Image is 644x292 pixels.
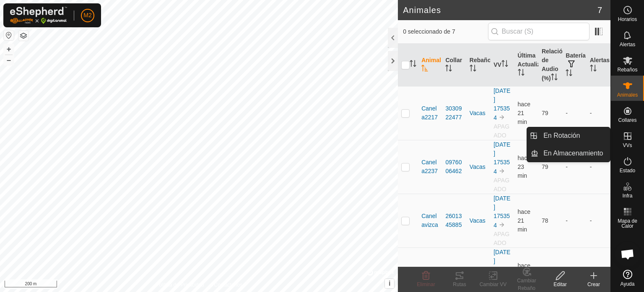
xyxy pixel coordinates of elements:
[493,141,510,175] a: [DATE] 175354
[613,218,642,229] span: Mapa de Calor
[418,44,442,87] th: Animal
[410,61,416,68] p-sorticon: Activar para ordenar
[403,5,597,15] h2: Animales
[10,7,67,24] img: Logo Gallagher
[618,118,636,123] span: Collares
[623,143,632,148] span: VVs
[214,281,242,289] a: Contáctenos
[587,44,610,87] th: Alertas
[518,101,530,125] span: 29 ago 2025, 22:05
[542,110,548,116] span: 79
[587,86,610,140] td: -
[618,17,637,22] span: Horarios
[445,212,462,229] div: 2601345885
[493,123,509,139] span: APAGADO
[620,42,635,47] span: Alertas
[621,281,635,287] span: Ayuda
[611,266,644,290] a: Ayuda
[466,44,490,87] th: Rebaño
[421,266,439,283] span: Catalina
[488,23,589,40] input: Buscar (S)
[514,44,538,87] th: Última Actualización
[421,104,439,122] span: Canela2217
[493,177,509,192] span: APAGADO
[421,158,439,176] span: Canela2237
[543,131,580,141] span: En Rotación
[445,266,462,283] div: 2890143400
[518,155,530,179] span: 29 ago 2025, 22:04
[156,281,204,289] a: Política de Privacidad
[527,127,610,144] li: En Rotación
[490,44,514,87] th: VV
[4,55,14,65] button: –
[518,70,525,77] p-sorticon: Activar para ordenar
[620,168,635,173] span: Estado
[417,281,435,287] span: Eliminar
[587,194,610,247] td: -
[615,242,640,267] a: Chat abierto
[562,44,586,87] th: Batería
[421,66,428,73] p-sorticon: Activar para ordenar
[445,158,462,176] div: 0976006462
[389,280,390,287] span: i
[476,281,510,288] div: Cambiar VV
[443,281,476,288] div: Rutas
[617,92,638,97] span: Animales
[499,221,505,228] img: hasta
[587,140,610,194] td: -
[551,75,558,82] p-sorticon: Activar para ordenar
[543,148,603,158] span: En Almacenamiento
[499,114,505,121] img: hasta
[562,140,586,194] td: -
[4,44,14,54] button: +
[445,104,462,122] div: 3030922477
[470,109,487,118] div: Vacas
[566,71,572,77] p-sorticon: Activar para ordenar
[493,87,510,121] a: [DATE] 175354
[538,44,562,87] th: Relación de Audio (%)
[470,163,487,171] div: Vacas
[543,281,577,288] div: Editar
[617,67,637,72] span: Rebaños
[538,145,610,162] a: En Almacenamiento
[577,281,610,288] div: Crear
[493,249,510,282] a: [DATE] 175354
[470,216,487,225] div: Vacas
[18,31,29,41] button: Capas del Mapa
[4,30,14,40] button: Restablecer Mapa
[403,27,488,36] span: 0 seleccionado de 7
[590,66,597,73] p-sorticon: Activar para ordenar
[493,231,509,246] span: APAGADO
[518,208,530,233] span: 29 ago 2025, 22:05
[493,195,510,229] a: [DATE] 175354
[501,61,508,68] p-sorticon: Activar para ordenar
[538,127,610,144] a: En Rotación
[597,4,602,16] span: 7
[470,66,476,73] p-sorticon: Activar para ordenar
[542,163,548,170] span: 79
[527,145,610,162] li: En Almacenamiento
[421,212,439,229] span: Canelavizca
[385,279,394,288] button: i
[518,262,530,287] span: 29 ago 2025, 22:03
[622,193,632,198] span: Infra
[442,44,466,87] th: Collar
[445,66,452,73] p-sorticon: Activar para ordenar
[510,277,543,292] div: Cambiar Rebaño
[499,168,505,174] img: hasta
[83,11,91,20] span: M2
[542,217,548,224] span: 78
[562,86,586,140] td: -
[562,194,586,247] td: -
